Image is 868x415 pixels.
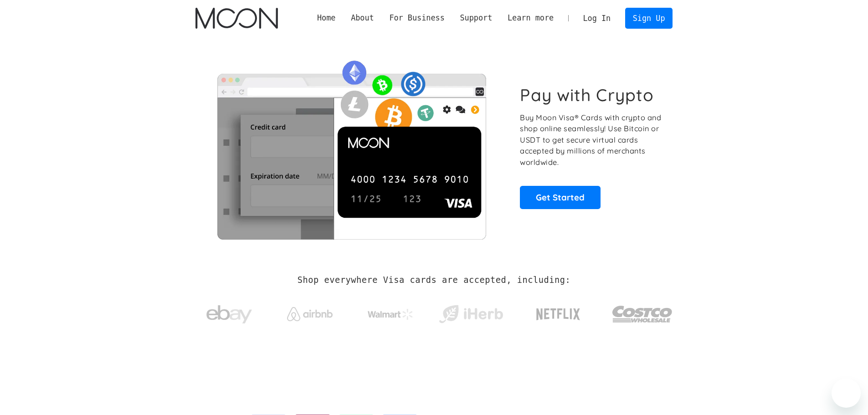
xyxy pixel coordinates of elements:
img: Moon Cards let you spend your crypto anywhere Visa is accepted. [195,54,508,239]
img: Costco [612,297,673,331]
h2: Shop everywhere Visa cards are accepted, including: [298,275,570,285]
div: About [343,12,381,24]
a: Netflix [518,294,599,330]
a: ebay [195,291,263,333]
a: Walmart [356,300,424,324]
a: Sign Up [625,8,673,28]
div: Support [460,12,492,24]
p: Buy Moon Visa® Cards with crypto and shop online seamlessly! Use Bitcoin or USDT to get secure vi... [520,112,663,168]
img: Moon Logo [195,8,278,29]
a: Log In [575,8,618,28]
div: Learn more [508,12,554,24]
img: iHerb [437,302,505,326]
div: Support [452,12,500,24]
div: For Business [382,12,452,24]
img: Netflix [535,303,581,326]
a: iHerb [437,293,505,331]
a: home [195,8,278,29]
div: For Business [389,12,444,24]
img: Walmart [368,309,413,320]
div: About [351,12,374,24]
a: Airbnb [276,298,344,326]
img: ebay [206,300,252,329]
div: Learn more [500,12,561,24]
img: Airbnb [287,307,333,321]
a: Costco [612,288,673,336]
a: Home [309,12,343,24]
h1: Pay with Crypto [520,85,654,105]
iframe: Button to launch messaging window [832,379,861,408]
a: Get Started [520,186,601,209]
